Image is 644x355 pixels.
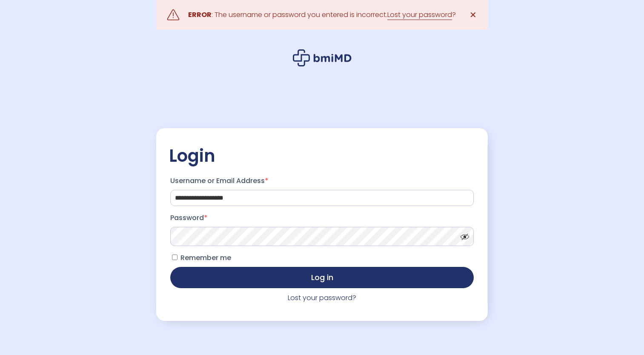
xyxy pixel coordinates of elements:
input: Remember me [172,255,177,260]
label: Password [170,211,474,225]
div: : The username or password you entered is incorrect. ? [188,9,456,21]
span: Remember me [180,253,231,263]
span: ✕ [469,9,477,21]
button: Log in [170,267,474,288]
label: Username or Email Address [170,174,474,188]
a: Lost your password? [288,293,356,303]
h2: Login [169,145,475,166]
a: Lost your password [387,10,452,20]
a: ✕ [464,6,481,23]
strong: ERROR [188,10,212,20]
